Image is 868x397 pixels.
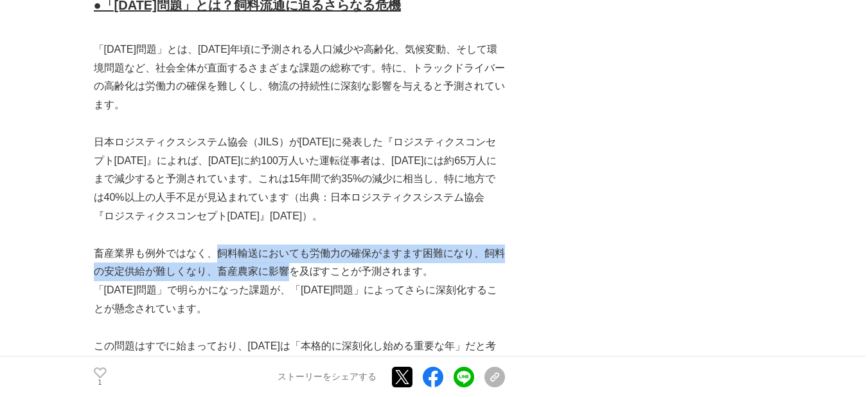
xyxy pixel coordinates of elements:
[94,337,505,392] p: この問題はすでに始まっており、[DATE]は「本格的に深刻化し始める重要な年」だと考えます。これは一時的な現象ではなく、今後長期にわたって続く問題の始まりと捉えるべきでしょう。
[94,41,505,115] p: 「[DATE]問題」とは、[DATE]年頃に予測される人口減少や高齢化、気候変動、そして環境問題など、社会全体が直面するさまざまな課題の総称です。特に、トラックドライバーの高齢化は労働力の確保を...
[278,371,376,383] p: ストーリーをシェアする
[94,245,505,282] p: 畜産業界も例外ではなく、飼料輸送においても労働力の確保がますます困難になり、飼料の安定供給が難しくなり、畜産農家に影響を及ぼすことが予測されます。
[94,133,505,226] p: 日本ロジスティクスシステム協会（JILS）が[DATE]に発表した『ロジスティクスコンセプト[DATE]』によれば、[DATE]に約100万人いた運転従事者は、[DATE]には約65万人にまで減...
[94,380,107,386] p: 1
[94,281,505,319] p: 「[DATE]問題」で明らかになった課題が、「[DATE]問題」によってさらに深刻化することが懸念されています。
